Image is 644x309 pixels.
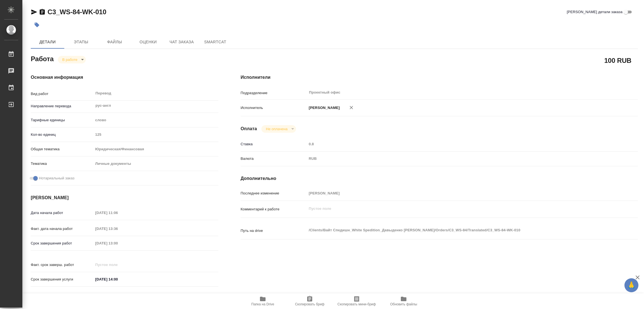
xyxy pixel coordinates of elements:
p: Последнее изменение [241,191,307,196]
button: Не оплачена [264,127,289,131]
span: Чат заказа [168,39,195,46]
span: Папка на Drive [251,302,274,306]
p: Путь на drive [241,228,307,234]
p: Кол-во единиц [31,132,93,137]
input: Пустое поле [307,140,605,148]
input: ✎ Введи что-нибудь [93,275,142,283]
h4: Основная информация [31,74,218,81]
input: Пустое поле [93,225,142,233]
button: Скопировать ссылку [39,9,46,15]
span: Нотариальный заказ [39,175,74,181]
p: Факт. дата начала работ [31,226,93,232]
span: Обновить файлы [390,302,417,306]
button: В работе [61,57,79,62]
h2: 100 RUB [604,56,631,65]
span: Оценки [135,39,162,46]
p: Тарифные единицы [31,117,93,123]
p: Ставка [241,141,307,147]
input: Пустое поле [93,239,142,247]
span: Этапы [68,39,94,46]
p: Валюта [241,156,307,161]
h2: Работа [31,53,54,63]
p: Направление перевода [31,103,93,109]
span: Скопировать бриф [295,302,324,306]
button: 🙏 [624,278,638,292]
textarea: /Clients/Вайт Спедишн_White Spedition_Давыденко [PERSON_NAME]/Orders/C3_WS-84/Translated/C3_WS-84... [307,225,605,235]
span: [PERSON_NAME] детали заказа [567,9,622,15]
h4: Оплата [241,125,257,132]
p: Общая тематика [31,146,93,152]
input: Пустое поле [93,130,218,139]
span: Скопировать мини-бриф [337,302,376,306]
input: Пустое поле [93,209,142,217]
p: Исполнитель [241,105,307,111]
div: Личные документы [93,159,218,168]
p: Факт. срок заверш. работ [31,262,93,268]
button: Скопировать ссылку для ЯМессенджера [31,9,37,15]
p: Подразделение [241,90,307,96]
input: Пустое поле [307,189,605,197]
div: В работе [261,125,296,133]
span: Файлы [101,39,128,46]
p: [PERSON_NAME] [307,105,340,111]
span: 🙏 [627,279,636,291]
span: SmartCat [202,39,229,46]
div: Юридическая/Финансовая [93,144,218,154]
button: Удалить исполнителя [345,101,357,114]
span: Детали [34,39,61,46]
input: Пустое поле [93,261,142,269]
h4: Дополнительно [241,175,638,182]
p: Комментарий к работе [241,206,307,212]
div: RUB [307,154,605,163]
p: Срок завершения услуги [31,277,93,282]
button: Добавить тэг [31,19,43,31]
button: Папка на Drive [239,293,286,309]
button: Обновить файлы [380,293,427,309]
p: Вид работ [31,91,93,97]
h4: Исполнители [241,74,638,81]
a: C3_WS-84-WK-010 [48,8,106,16]
h4: [PERSON_NAME] [31,194,218,201]
div: слово [93,115,218,125]
div: В работе [58,56,86,63]
p: Тематика [31,161,93,167]
p: Срок завершения работ [31,241,93,246]
button: Скопировать мини-бриф [333,293,380,309]
button: Скопировать бриф [286,293,333,309]
p: Дата начала работ [31,210,93,216]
